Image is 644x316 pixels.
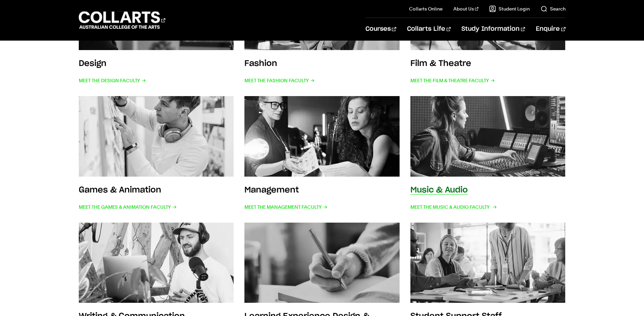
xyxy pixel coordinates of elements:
a: Collarts Life [407,18,451,40]
a: Search [541,5,566,12]
span: Meet the Design Faculty [79,76,146,85]
span: Meet the Music & Audio Faculty [410,202,496,212]
h3: Film & Theatre [410,60,471,68]
span: Meet the Management Faculty [244,202,328,212]
a: Enquire [536,18,565,40]
h3: Fashion [244,60,277,68]
a: Courses [365,18,396,40]
div: Go to homepage [79,10,165,30]
a: About Us [453,5,478,12]
h3: Design [79,60,106,68]
h3: Games & Animation [79,186,161,194]
a: Student Login [489,5,530,12]
a: Study Information [461,18,525,40]
a: Games & Animation Meet the Games & Animation Faculty [79,96,234,212]
span: Meet the Games & Animation Faculty [79,202,177,212]
h3: Management [244,186,299,194]
span: Meet the Film & Theatre Faculty [410,76,495,85]
span: Meet the Fashion Faculty [244,76,315,85]
h3: Music & Audio [410,186,468,194]
a: Management Meet the Management Faculty [244,96,400,212]
a: Collarts Online [409,5,443,12]
a: Music & Audio Meet the Music & Audio Faculty [410,96,566,212]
